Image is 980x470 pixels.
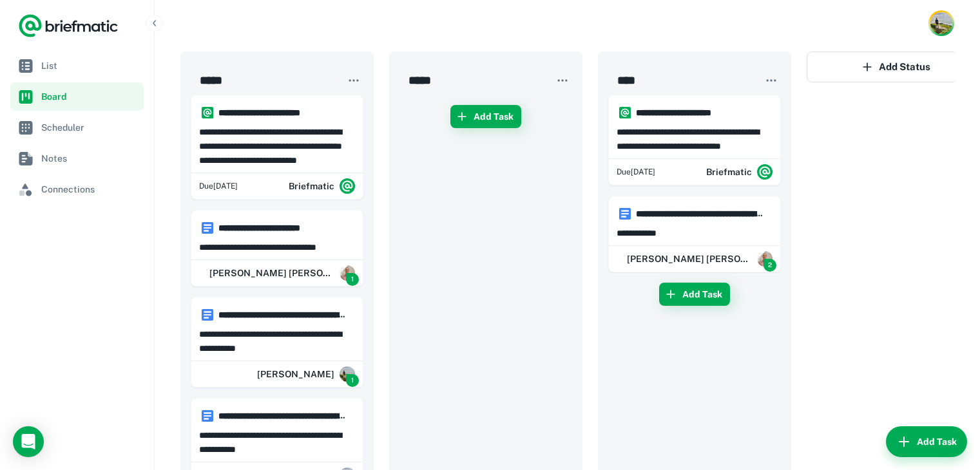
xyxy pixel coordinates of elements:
span: Wednesday, 17 Sep [617,166,655,178]
div: Rob Mark [199,260,355,286]
a: Notes [10,144,144,173]
div: Briefmatic [289,173,355,199]
h6: [PERSON_NAME] [PERSON_NAME] [627,252,752,266]
a: Board [10,82,144,111]
img: https://app.briefmatic.com/assets/integrations/system.png [202,107,213,118]
div: https://app.briefmatic.com/assets/tasktypes/vnd.google-apps.document.png**** **** **** **** **** ... [608,196,781,272]
img: system.png [340,178,355,194]
h6: Briefmatic [706,165,752,179]
img: ALV-UjVoqnfqCFoIWu-uE1bjXqgYgOmHOnG-54OOiugMs5lQ_IcqOxM=s50-c-k-no [340,265,355,281]
div: Load Chat [13,426,44,457]
img: https://app.briefmatic.com/assets/tasktypes/vnd.google-apps.document.png [202,222,213,234]
div: Karl Chaffey [257,361,355,387]
span: Connections [41,182,139,196]
span: Board [41,89,139,104]
h6: [PERSON_NAME] [PERSON_NAME] [209,266,334,280]
span: Notes [41,151,139,165]
button: Add Task [659,283,730,306]
h6: [PERSON_NAME] [257,367,334,381]
a: Scheduler [10,113,144,142]
img: ALV-UjVoqnfqCFoIWu-uE1bjXqgYgOmHOnG-54OOiugMs5lQ_IcqOxM=s50-c-k-no [757,251,773,267]
img: ACg8ocKviYZZSlHKOQYQE8R3zpp088hp3LWF2PKnQRZHhUFwICNBZ40=s50-c-k-no [340,366,355,382]
a: List [10,52,144,80]
img: Karl Chaffey [930,12,952,34]
span: 2 [764,259,776,272]
div: Briefmatic [706,159,773,185]
button: Add Task [450,105,521,128]
img: https://app.briefmatic.com/assets/tasktypes/vnd.google-apps.document.png [619,208,631,220]
img: https://app.briefmatic.com/assets/integrations/system.png [619,107,631,118]
img: system.png [757,164,773,180]
a: Logo [18,13,119,39]
img: https://app.briefmatic.com/assets/tasktypes/vnd.google-apps.document.png [202,309,213,321]
img: https://app.briefmatic.com/assets/tasktypes/vnd.google-apps.document.png [202,410,213,422]
div: https://app.briefmatic.com/assets/tasktypes/vnd.google-apps.document.png**** **** **** **** **** ... [191,297,363,388]
button: Account button [928,10,954,36]
span: Scheduler [41,120,139,135]
span: 1 [346,374,359,387]
button: Add Task [886,426,967,457]
h6: Briefmatic [289,179,334,193]
div: Rob Mark [617,246,773,272]
span: List [41,59,139,73]
span: Wednesday, 17 Sep [199,180,238,192]
span: 1 [346,273,359,286]
a: Connections [10,175,144,203]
